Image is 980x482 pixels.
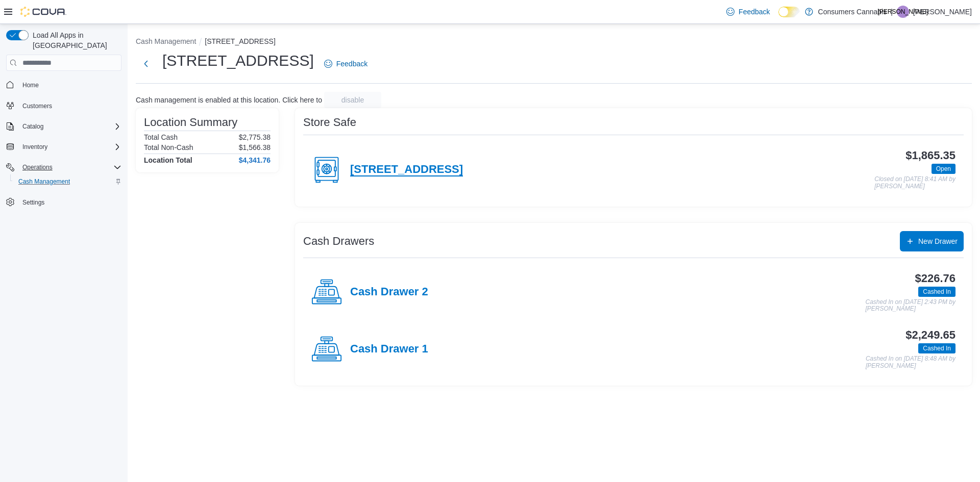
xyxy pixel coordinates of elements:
[239,143,271,151] p: $1,566.38
[136,96,322,104] p: Cash management is enabled at this location. Click here to
[865,299,955,313] p: Cashed In on [DATE] 2:43 PM by [PERSON_NAME]
[900,231,964,251] button: New Drawer
[324,92,381,108] button: disable
[162,50,314,71] h1: [STREET_ADDRESS]
[18,161,121,173] span: Operations
[22,102,52,110] span: Customers
[18,78,121,91] span: Home
[18,100,56,112] a: Customers
[18,177,70,186] span: Cash Management
[29,30,121,50] span: Load All Apps in [GEOGRAPHIC_DATA]
[18,99,121,112] span: Customers
[14,175,74,188] a: Cash Management
[722,2,774,22] a: Feedback
[136,37,196,45] button: Cash Management
[918,343,955,353] span: Cashed In
[18,141,121,153] span: Inventory
[22,122,43,131] span: Catalog
[239,156,271,164] h4: $4,341.76
[14,175,121,188] span: Cash Management
[22,198,44,207] span: Settings
[866,356,955,369] p: Cashed In on [DATE] 8:48 AM by [PERSON_NAME]
[2,98,126,113] button: Customers
[18,79,43,91] a: Home
[320,54,372,74] a: Feedback
[2,77,126,92] button: Home
[239,133,271,141] p: $2,775.38
[22,163,53,171] span: Operations
[341,95,364,105] span: disable
[18,161,57,173] button: Operations
[923,287,951,296] span: Cashed In
[303,235,374,247] h3: Cash Drawers
[915,272,955,285] h3: $226.76
[778,7,800,17] input: Dark Mode
[350,163,463,176] h4: [STREET_ADDRESS]
[336,59,367,69] span: Feedback
[2,160,126,174] button: Operations
[739,7,770,17] span: Feedback
[350,286,428,299] h4: Cash Drawer 2
[913,6,972,18] p: [PERSON_NAME]
[205,37,275,45] button: [STREET_ADDRESS]
[144,116,237,129] h3: Location Summary
[918,236,958,246] span: New Drawer
[20,7,66,17] img: Cova
[905,149,955,162] h3: $1,865.35
[878,6,928,18] span: [PERSON_NAME]
[923,344,951,353] span: Cashed In
[932,164,955,174] span: Open
[303,116,356,129] h3: Store Safe
[897,6,909,18] div: Julian Altomare-Leandro
[18,120,121,133] span: Catalog
[144,133,178,141] h6: Total Cash
[350,343,428,356] h4: Cash Drawer 1
[6,73,121,236] nav: Complex example
[18,196,121,209] span: Settings
[936,164,951,173] span: Open
[144,143,193,151] h6: Total Non-Cash
[874,176,955,190] p: Closed on [DATE] 8:41 AM by [PERSON_NAME]
[136,36,972,48] nav: An example of EuiBreadcrumbs
[18,120,47,133] button: Catalog
[2,195,126,210] button: Settings
[136,54,156,74] button: Next
[144,156,192,164] h4: Location Total
[18,196,48,209] a: Settings
[2,140,126,154] button: Inventory
[18,141,52,153] button: Inventory
[818,6,887,18] p: Consumers Cannabis
[22,81,39,89] span: Home
[10,174,126,189] button: Cash Management
[22,143,47,151] span: Inventory
[918,287,955,297] span: Cashed In
[905,329,955,341] h3: $2,249.65
[2,119,126,134] button: Catalog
